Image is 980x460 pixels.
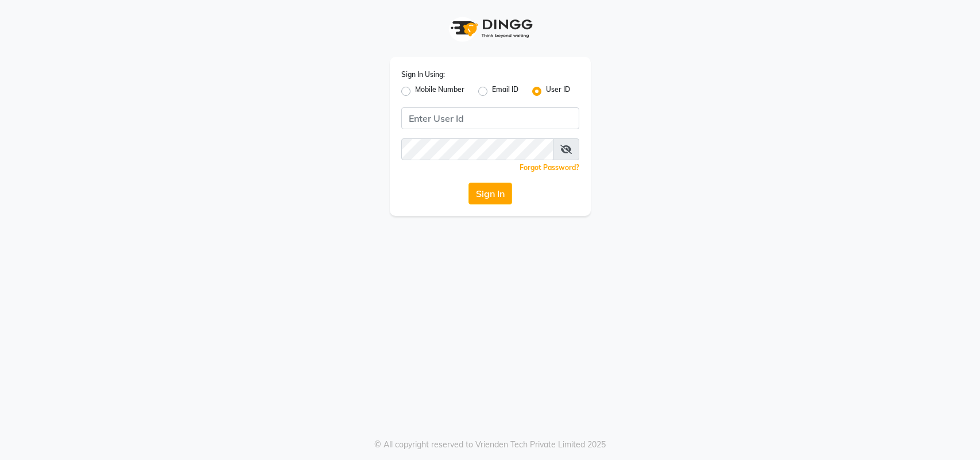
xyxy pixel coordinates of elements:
button: Sign In [468,183,512,204]
label: User ID [546,84,570,98]
label: Sign In Using: [401,69,445,80]
input: Username [401,107,579,129]
img: logo1.svg [444,11,536,45]
a: Forgot Password? [520,163,579,172]
label: Email ID [492,84,518,98]
label: Mobile Number [415,84,464,98]
input: Username [401,138,553,160]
